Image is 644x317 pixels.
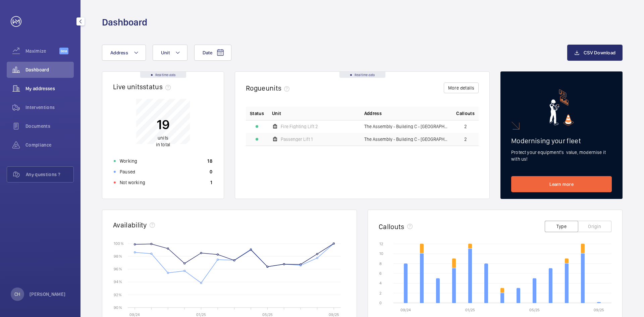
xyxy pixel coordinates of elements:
p: 18 [207,158,212,164]
h2: Callouts [379,222,405,231]
text: 92 % [114,292,122,297]
button: Origin [578,221,611,232]
p: 1 [210,179,212,186]
span: Callouts [456,110,475,117]
text: 10 [379,251,383,256]
button: Address [102,45,146,61]
img: marketing-card.svg [549,89,574,126]
text: 98 % [114,254,122,259]
p: in total [156,135,170,148]
text: 4 [379,281,382,285]
text: 12 [379,242,383,246]
text: 01/25 [196,312,206,317]
p: Paused [120,168,135,175]
button: Date [194,45,231,61]
a: Learn more [511,176,612,192]
text: 8 [379,261,382,266]
p: [PERSON_NAME] [30,291,66,298]
span: Date [203,50,212,55]
span: The Assembly - Building C - [GEOGRAPHIC_DATA] [364,124,448,129]
text: 2 [379,291,381,296]
h1: Dashboard [102,16,147,29]
span: CSV Download [584,50,615,55]
h2: Live units [113,83,173,91]
p: 0 [210,168,212,175]
span: The Assembly - Building C - [GEOGRAPHIC_DATA] [364,137,448,142]
button: More details [444,83,479,93]
span: Maximize [25,48,59,54]
button: Type [545,221,578,232]
span: My addresses [25,85,74,92]
span: Compliance [25,142,74,148]
p: Protect your equipment's value, modernise it with us! [511,149,612,162]
text: 90 % [114,305,122,310]
span: Address [364,110,382,117]
h2: Availability [113,221,147,229]
span: Documents [25,123,74,129]
p: Status [250,110,264,117]
div: Real time data [140,72,186,78]
span: Interventions [25,104,74,111]
span: units [158,135,168,141]
h2: Modernising your fleet [511,137,612,145]
span: Any questions ? [26,171,73,178]
span: status [143,83,173,91]
text: 94 % [114,279,122,284]
text: 05/25 [529,308,540,312]
text: 09/25 [594,308,604,312]
text: 09/24 [400,308,411,312]
text: 100 % [114,241,124,246]
span: Dashboard [25,66,74,73]
text: 05/25 [262,312,273,317]
button: CSV Download [567,45,623,61]
text: 6 [379,271,382,276]
span: units [266,84,292,92]
div: Real time data [339,72,385,78]
text: 09/25 [329,312,339,317]
p: Not working [120,179,145,186]
text: 01/25 [465,308,475,312]
button: Unit [153,45,187,61]
p: 19 [156,116,170,133]
p: Working [120,158,137,164]
span: Beta [59,48,68,54]
span: Address [110,50,128,55]
p: CH [14,291,20,298]
span: 2 [464,124,467,129]
span: Fire Fighting Lift 2 [281,124,318,129]
span: Passenger Lift 1 [281,137,313,142]
text: 96 % [114,267,122,271]
h2: Rogue [246,84,292,92]
span: Unit [272,110,281,117]
span: Unit [161,50,170,55]
text: 0 [379,301,382,305]
text: 09/24 [129,312,140,317]
span: 2 [464,137,467,142]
